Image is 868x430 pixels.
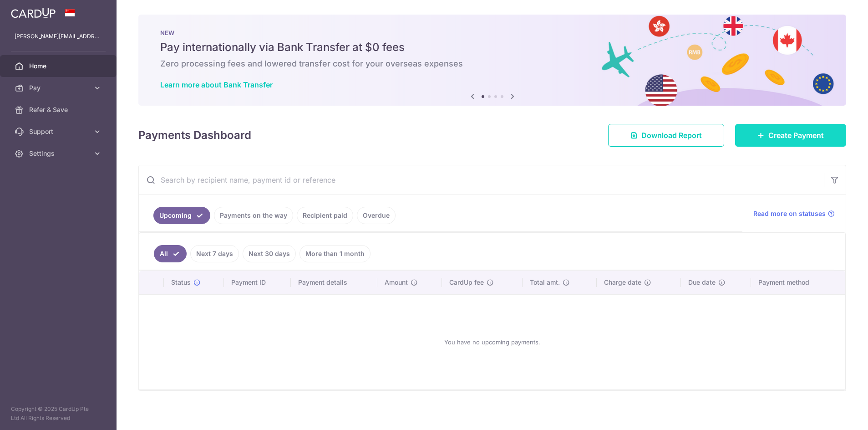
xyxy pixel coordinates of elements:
[139,165,824,195] input: Search by recipient name, payment id or reference
[150,302,834,382] div: You have no upcoming payments.
[291,271,377,294] th: Payment details
[160,29,824,36] p: NEW
[530,278,560,287] span: Total amt.
[214,207,293,224] a: Payments on the way
[449,278,484,287] span: CardUp fee
[160,58,824,69] h6: Zero processing fees and lowered transfer cost for your overseas expenses
[357,207,396,224] a: Overdue
[11,7,56,18] img: CardUp
[688,278,716,287] span: Due date
[154,245,187,262] a: All
[138,15,846,106] img: Bank transfer banner
[160,80,273,89] a: Learn more about Bank Transfer
[190,245,239,262] a: Next 7 days
[735,124,846,147] a: Create Payment
[160,40,824,55] h5: Pay internationally via Bank Transfer at $0 fees
[753,209,826,218] span: Read more on statuses
[29,83,89,92] span: Pay
[297,207,353,224] a: Recipient paid
[753,209,835,218] a: Read more on statuses
[29,105,89,114] span: Refer & Save
[153,207,210,224] a: Upcoming
[299,245,371,262] a: More than 1 month
[608,124,724,147] a: Download Report
[768,130,824,141] span: Create Payment
[15,32,102,41] p: [PERSON_NAME][EMAIL_ADDRESS][DOMAIN_NAME]
[29,149,89,158] span: Settings
[29,61,89,71] span: Home
[171,278,191,287] span: Status
[385,278,408,287] span: Amount
[29,127,89,136] span: Support
[243,245,296,262] a: Next 30 days
[138,127,251,143] h4: Payments Dashboard
[604,278,641,287] span: Charge date
[751,271,845,294] th: Payment method
[641,130,702,141] span: Download Report
[224,271,291,294] th: Payment ID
